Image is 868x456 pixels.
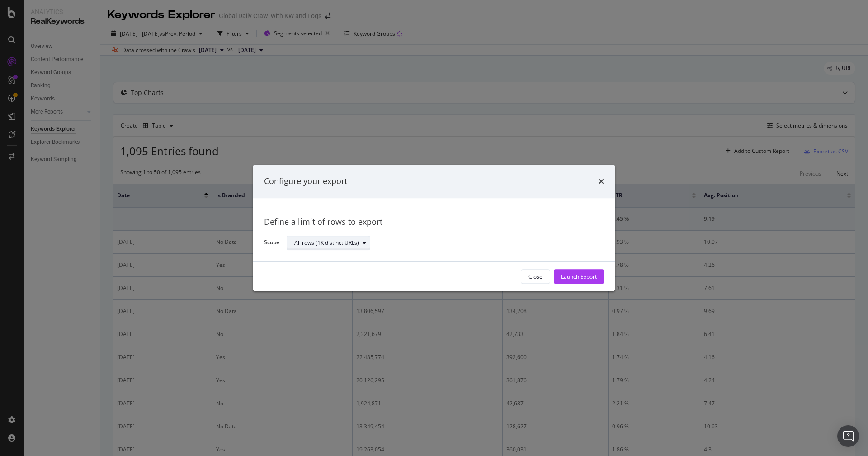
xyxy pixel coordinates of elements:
button: All rows (1K distinct URLs) [287,236,370,250]
div: Define a limit of rows to export [264,216,604,228]
div: Launch Export [561,273,597,280]
div: Configure your export [264,176,347,187]
div: All rows (1K distinct URLs) [294,240,359,246]
button: Close [521,270,550,284]
div: times [599,176,604,187]
div: Close [528,273,542,280]
div: modal [253,165,615,291]
button: Launch Export [554,270,604,284]
div: Open Intercom Messenger [837,425,859,447]
label: Scope [264,239,279,249]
